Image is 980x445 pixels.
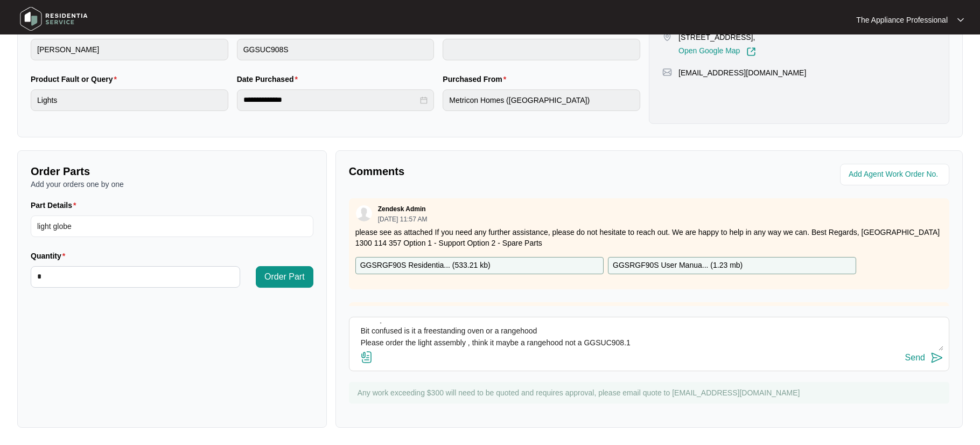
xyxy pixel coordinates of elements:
[31,164,313,179] p: Order Parts
[849,168,943,181] input: Add Agent Work Order No.
[678,32,756,43] p: [STREET_ADDRESS],
[355,227,943,248] p: please see as attached If you need any further assistance, please do not hesitate to reach out. W...
[746,47,756,57] img: Link-External
[237,39,435,60] input: Product Model
[358,387,944,398] p: Any work exceeding $300 will need to be quoted and requires approval, please email quote to [EMAI...
[31,39,228,60] input: Brand
[31,267,240,287] input: Quantity
[378,216,428,222] p: [DATE] 11:57 AM
[930,351,943,364] img: send-icon.svg
[662,67,672,77] img: map-pin
[243,94,418,106] input: Date Purchased
[360,351,373,364] img: file-attachment-doc.svg
[678,47,756,57] a: Open Google Map
[256,266,313,288] button: Order Part
[31,89,228,111] input: Product Fault or Query
[356,205,372,221] img: user.svg
[349,164,642,179] p: Comments
[31,179,313,190] p: Add your orders one by one
[31,200,81,211] label: Part Details
[443,39,640,60] input: Serial Number
[355,323,943,351] textarea: Hi Guys Bit confused is it a freestanding oven or a rangehood Please order the light assembly , t...
[613,260,743,272] p: GGSRGF90S User Manua... ( 1.23 mb )
[905,351,943,365] button: Send
[378,205,426,213] p: Zendesk Admin
[443,74,510,85] label: Purchased From
[31,251,69,261] label: Quantity
[957,17,964,23] img: dropdown arrow
[856,15,948,25] p: The Appliance Professional
[443,89,640,111] input: Purchased From
[360,260,491,272] p: GGSRGF90S Residentia... ( 533.21 kb )
[905,353,925,363] div: Send
[16,3,92,35] img: residentia service logo
[237,74,302,85] label: Date Purchased
[31,74,121,85] label: Product Fault or Query
[31,215,313,237] input: Part Details
[264,270,305,283] span: Order Part
[678,67,806,78] p: [EMAIL_ADDRESS][DOMAIN_NAME]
